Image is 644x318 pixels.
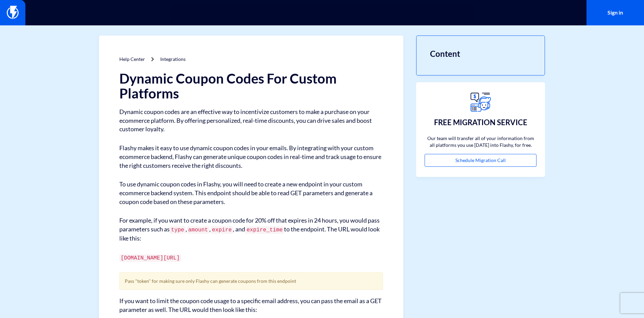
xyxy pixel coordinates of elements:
[245,226,284,234] code: expire_time
[119,180,383,206] p: To use dynamic coupon codes in Flashy, you will need to create a new endpoint in your custom ecom...
[187,226,209,234] code: amount
[119,216,383,243] p: For example, if you want to create a coupon code for 20% off that expires in 24 hours, you would ...
[170,5,474,21] input: Search...
[119,254,181,262] code: [DOMAIN_NAME][URL]
[119,56,145,62] a: Help Center
[211,226,233,234] code: expire
[119,272,383,290] div: Pass "token" for making sure only Flashy can generate coupons from this endpoint
[430,49,531,58] h3: Content
[160,56,186,62] a: Integrations
[170,226,186,234] code: type
[119,297,383,314] p: If you want to limit the coupon code usage to a specific email address, you can pass the email as...
[119,144,383,170] p: Flashy makes it easy to use dynamic coupon codes in your emails. By integrating with your custom ...
[119,71,383,101] h1: Dynamic Coupon Codes For Custom Platforms
[119,108,383,134] p: Dynamic coupon codes are an effective way to incentivize customers to make a purchase on your eco...
[425,135,536,149] p: Our team will transfer all of your information from all platforms you use [DATE] into Flashy, for...
[434,118,527,127] h3: FREE MIGRATION SERVICE
[425,154,536,167] a: Schedule Migration Call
